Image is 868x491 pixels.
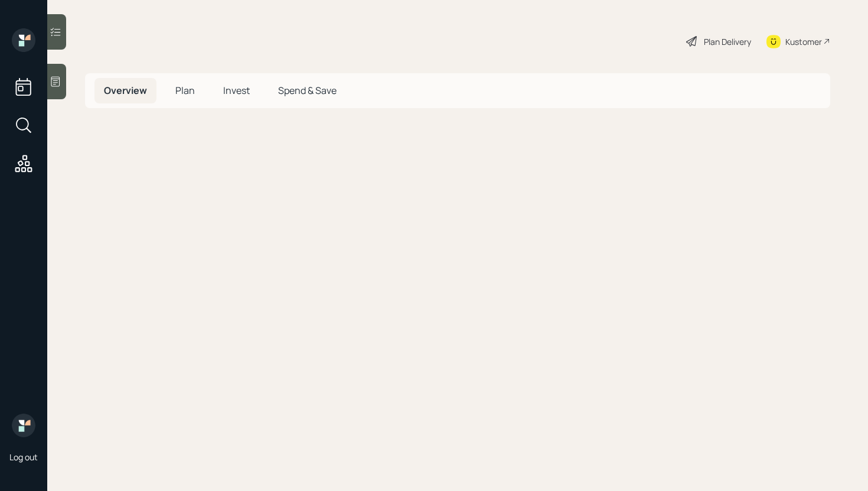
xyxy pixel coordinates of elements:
[175,84,195,97] span: Plan
[9,451,38,463] div: Log out
[704,35,751,48] div: Plan Delivery
[104,84,147,97] span: Overview
[223,84,250,97] span: Invest
[278,84,337,97] span: Spend & Save
[12,414,35,437] img: retirable_logo.png
[785,35,822,48] div: Kustomer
